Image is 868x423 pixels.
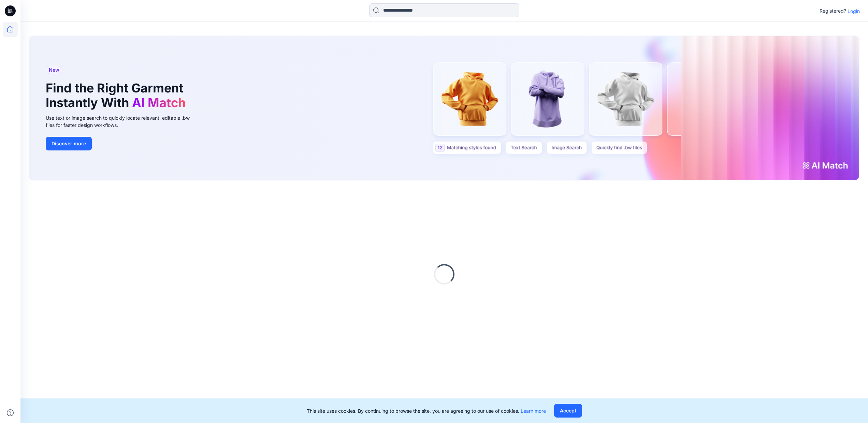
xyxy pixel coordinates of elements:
[49,66,59,74] span: New
[46,81,189,110] h1: Find the Right Garment Instantly With
[46,137,92,150] button: Discover more
[848,8,860,15] p: Login
[132,95,186,110] span: AI Match
[307,407,546,414] p: This site uses cookies. By continuing to browse the site, you are agreeing to our use of cookies.
[46,114,199,129] div: Use text or image search to quickly locate relevant, editable .bw files for faster design workflows.
[554,404,582,418] button: Accept
[820,7,846,15] p: Registered?
[521,408,546,414] a: Learn more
